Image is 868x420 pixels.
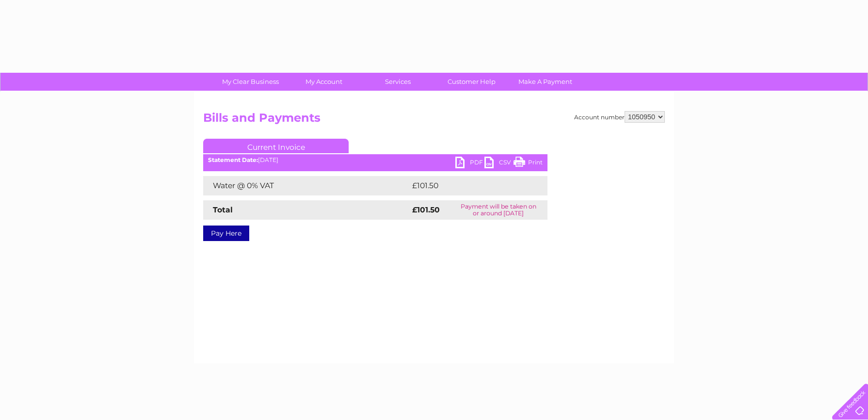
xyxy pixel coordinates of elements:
a: My Account [284,73,364,91]
a: Customer Help [432,73,512,91]
a: CSV [484,157,514,171]
div: [DATE] [203,157,547,163]
td: Water @ 0% VAT [203,176,410,195]
strong: £101.50 [412,205,440,214]
a: Services [358,73,438,91]
a: Print [514,157,543,171]
td: Payment will be taken on or around [DATE] [450,200,547,220]
a: PDF [455,157,484,171]
td: £101.50 [410,176,529,195]
div: Account number [574,111,665,123]
a: Current Invoice [203,139,349,153]
strong: Total [213,205,233,214]
a: Make A Payment [505,73,585,91]
a: Pay Here [203,226,249,241]
a: My Clear Business [210,73,290,91]
h2: Bills and Payments [203,111,665,129]
b: Statement Date: [208,156,258,163]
